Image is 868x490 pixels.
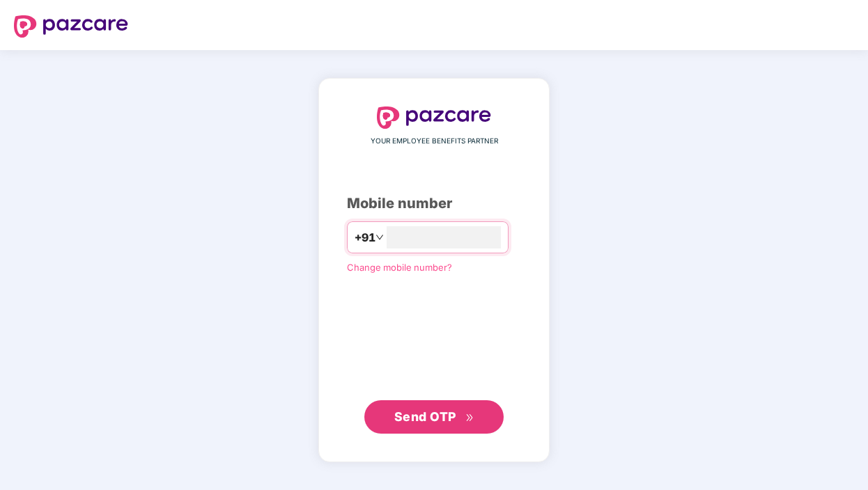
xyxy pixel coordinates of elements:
span: Send OTP [394,409,456,424]
div: Mobile number [347,193,521,214]
img: logo [377,106,491,129]
a: Change mobile number? [347,262,452,273]
span: down [375,233,384,242]
span: double-right [465,413,474,422]
button: Send OTPdouble-right [364,400,504,434]
img: logo [14,15,128,38]
span: YOUR EMPLOYEE BENEFITS PARTNER [371,136,498,147]
span: +91 [355,229,375,246]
